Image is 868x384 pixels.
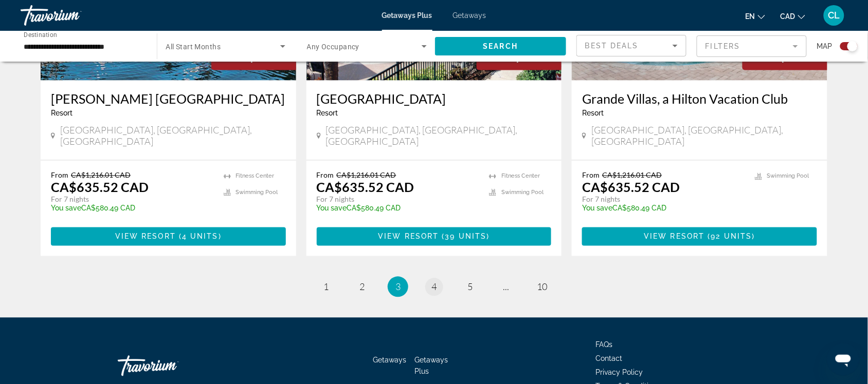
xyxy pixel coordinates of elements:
span: 4 units [182,233,219,241]
span: Best Deals [585,42,639,50]
a: Travorium [118,351,221,381]
span: You save [51,204,81,213]
span: 5 [467,281,473,293]
span: ( ) [176,233,222,241]
iframe: Bouton de lancement de la fenêtre de messagerie [827,343,860,376]
p: CA$580.49 CAD [582,204,745,213]
span: You save [317,204,347,213]
span: CA$1,216.01 CAD [337,171,396,180]
span: Swimming Pool [767,173,809,180]
button: Change language [746,9,765,24]
span: [GEOGRAPHIC_DATA], [GEOGRAPHIC_DATA], [GEOGRAPHIC_DATA] [326,125,552,147]
span: ( ) [439,233,490,241]
a: Getaways Plus [382,11,432,20]
span: [GEOGRAPHIC_DATA], [GEOGRAPHIC_DATA], [GEOGRAPHIC_DATA] [591,125,817,147]
span: Swimming Pool [236,189,278,196]
nav: Pagination [41,277,827,297]
span: CL [828,10,840,21]
a: [GEOGRAPHIC_DATA] [317,91,552,106]
span: CAD [781,12,795,21]
span: Destination [24,31,57,39]
span: ( ) [705,233,755,241]
span: Resort [51,109,73,117]
span: You save [582,204,612,213]
span: 1 [323,281,329,293]
span: Any Occupancy [307,43,360,51]
span: 10 [537,281,547,293]
p: CA$635.52 CAD [582,180,680,195]
span: From [317,171,334,180]
p: CA$580.49 CAD [51,204,213,213]
span: From [51,171,68,180]
button: View Resort(92 units) [582,227,817,246]
a: FAQs [596,341,613,349]
span: CA$1,216.01 CAD [71,171,131,180]
p: CA$635.52 CAD [51,180,149,195]
p: For 7 nights [317,195,479,204]
span: View Resort [644,233,705,241]
span: All Start Months [166,43,221,51]
a: Grande Villas, a Hilton Vacation Club [582,91,817,106]
span: CA$1,216.01 CAD [602,171,662,180]
p: For 7 nights [582,195,745,204]
span: ... [503,281,509,293]
span: View Resort [115,233,176,241]
button: User Menu [821,5,847,26]
span: 92 units [711,233,752,241]
a: Contact [596,355,623,363]
span: [GEOGRAPHIC_DATA], [GEOGRAPHIC_DATA], [GEOGRAPHIC_DATA] [60,125,286,147]
span: Swimming Pool [501,189,544,196]
a: Travorium [21,2,123,29]
a: Getaways [453,11,486,20]
span: 2 [359,281,365,293]
a: Getaways Plus [415,356,448,376]
span: Resort [582,109,604,117]
span: Fitness Center [501,173,540,180]
p: CA$580.49 CAD [317,204,479,213]
p: For 7 nights [51,195,213,204]
span: View Resort [378,233,439,241]
a: [PERSON_NAME] [GEOGRAPHIC_DATA] [51,91,286,106]
p: CA$635.52 CAD [317,180,414,195]
span: Search [483,42,518,50]
span: From [582,171,600,180]
span: en [746,12,755,21]
span: 39 units [445,233,487,241]
span: 3 [395,281,401,293]
mat-select: Sort by [585,40,678,52]
button: View Resort(4 units) [51,227,286,246]
button: View Resort(39 units) [317,227,552,246]
span: Map [817,39,833,53]
span: 4 [431,281,437,293]
span: Resort [317,109,338,117]
span: Fitness Center [236,173,275,180]
a: Privacy Policy [596,369,643,377]
button: Filter [697,35,807,57]
a: Getaways [373,356,407,364]
button: Search [435,37,566,55]
button: Change currency [781,9,805,24]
